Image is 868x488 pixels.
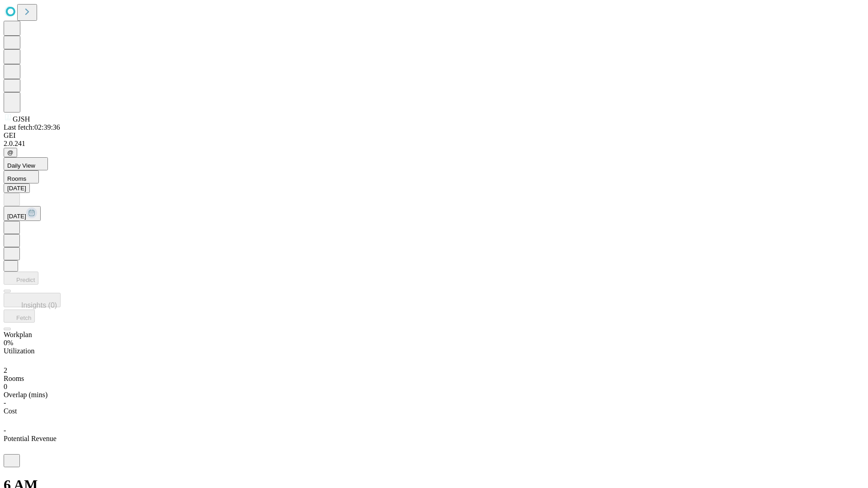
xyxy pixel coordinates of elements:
span: Rooms [7,175,26,182]
span: Last fetch: 02:39:36 [4,123,60,131]
button: [DATE] [4,183,30,193]
div: 2.0.241 [4,140,864,148]
span: GJSH [13,115,30,123]
span: Daily View [7,162,35,169]
span: Potential Revenue [4,435,57,442]
span: @ [7,149,14,156]
span: Rooms [4,375,24,382]
button: Predict [4,272,38,285]
button: @ [4,148,17,157]
span: Workplan [4,331,32,338]
span: Insights (0) [21,301,57,309]
span: Utilization [4,347,34,355]
span: - [4,399,6,407]
span: 0% [4,339,13,347]
span: 0 [4,383,7,390]
span: 2 [4,366,7,374]
span: [DATE] [7,213,26,220]
span: Cost [4,407,17,415]
button: [DATE] [4,206,41,221]
span: Overlap (mins) [4,391,47,399]
button: Insights (0) [4,293,61,307]
button: Rooms [4,170,39,183]
div: GEI [4,131,864,140]
button: Fetch [4,310,35,323]
span: - [4,427,6,434]
button: Daily View [4,157,48,170]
